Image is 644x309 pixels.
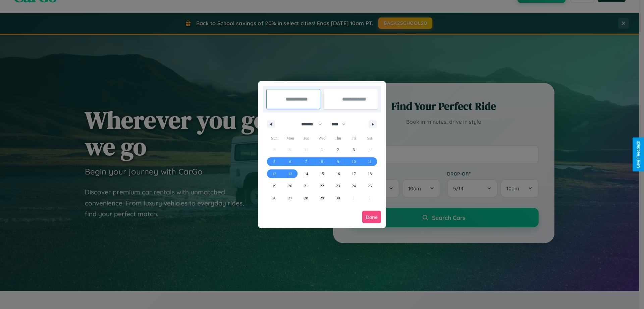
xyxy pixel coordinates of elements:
[362,168,378,180] button: 18
[305,156,307,168] span: 7
[330,180,346,192] button: 23
[282,168,298,180] button: 13
[346,156,362,168] button: 10
[314,168,330,180] button: 15
[362,133,378,144] span: Sat
[320,168,324,180] span: 15
[288,168,292,180] span: 13
[298,180,314,192] button: 21
[336,192,340,204] span: 30
[353,144,355,156] span: 3
[336,168,340,180] span: 16
[272,180,276,192] span: 19
[346,168,362,180] button: 17
[266,168,282,180] button: 12
[304,180,308,192] span: 21
[298,192,314,204] button: 28
[330,144,346,156] button: 2
[298,156,314,168] button: 7
[330,192,346,204] button: 30
[362,144,378,156] button: 4
[368,156,372,168] span: 11
[368,168,372,180] span: 18
[282,156,298,168] button: 6
[337,156,339,168] span: 9
[289,156,291,168] span: 6
[352,168,356,180] span: 17
[282,192,298,204] button: 27
[266,192,282,204] button: 26
[369,144,371,156] span: 4
[336,180,340,192] span: 23
[272,168,276,180] span: 12
[346,144,362,156] button: 3
[304,168,308,180] span: 14
[298,133,314,144] span: Tue
[266,133,282,144] span: Sun
[636,141,641,168] div: Give Feedback
[320,192,324,204] span: 29
[321,156,323,168] span: 8
[314,192,330,204] button: 29
[321,144,323,156] span: 1
[314,133,330,144] span: Wed
[330,168,346,180] button: 16
[352,156,356,168] span: 10
[330,156,346,168] button: 9
[368,180,372,192] span: 25
[362,180,378,192] button: 25
[298,168,314,180] button: 14
[304,192,308,204] span: 28
[273,156,275,168] span: 5
[314,144,330,156] button: 1
[330,133,346,144] span: Thu
[288,192,292,204] span: 27
[288,180,292,192] span: 20
[282,180,298,192] button: 20
[362,211,381,223] button: Done
[314,156,330,168] button: 8
[346,180,362,192] button: 24
[337,144,339,156] span: 2
[314,180,330,192] button: 22
[272,192,276,204] span: 26
[320,180,324,192] span: 22
[266,156,282,168] button: 5
[282,133,298,144] span: Mon
[362,156,378,168] button: 11
[352,180,356,192] span: 24
[266,180,282,192] button: 19
[346,133,362,144] span: Fri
